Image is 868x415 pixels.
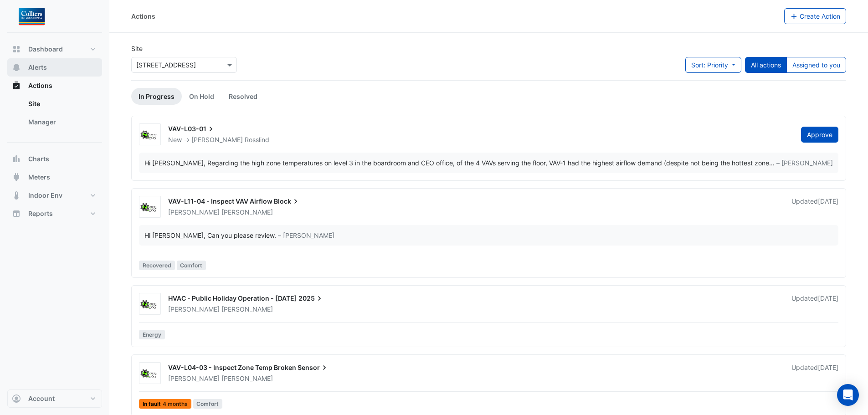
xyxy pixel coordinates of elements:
app-icon: Indoor Env [12,191,21,200]
img: Control My Building [139,369,160,378]
button: Sort: Priority [685,57,741,73]
span: Meters [28,173,50,182]
app-icon: Reports [12,209,21,218]
span: Alerts [28,63,47,72]
button: Actions [7,77,102,95]
div: Hi [PERSON_NAME], Regarding the high zone temperatures on level 3 in the boardroom and CEO office... [144,158,769,168]
button: Meters [7,168,102,186]
app-icon: Alerts [12,63,21,72]
span: VAV-L03-01 [168,124,216,133]
span: Comfort [193,399,223,409]
a: Manager [21,113,102,131]
span: Recovered [139,261,175,270]
div: Actions [131,11,155,21]
span: [PERSON_NAME] [221,208,273,217]
div: Updated [791,197,838,217]
img: Control My Building [139,203,160,212]
span: [PERSON_NAME] [221,374,273,383]
span: Account [28,394,55,403]
button: Approve [801,127,838,143]
div: Open Intercom Messenger [837,384,859,406]
span: Reports [28,209,53,218]
span: Sort: Priority [691,61,728,69]
span: [PERSON_NAME] [168,374,220,382]
img: Control My Building [139,300,160,309]
span: 4 months [163,401,188,407]
span: 2025 [298,294,324,303]
button: Charts [7,150,102,168]
span: Create Action [800,12,840,20]
button: Assigned to you [786,57,846,73]
div: … [144,158,833,168]
span: HVAC - Public Holiday Operation - [DATE] [168,294,297,302]
span: Sensor [298,363,329,372]
span: VAV-L11-04 - Inspect VAV Airflow [168,197,272,205]
app-icon: Dashboard [12,45,21,54]
app-icon: Charts [12,154,21,164]
span: Approve [807,131,832,138]
img: Company Logo [11,7,52,26]
span: Tue 12-Aug-2025 11:10 AEST [818,197,838,205]
button: Dashboard [7,40,102,58]
span: Block [274,197,300,206]
a: In Progress [131,88,182,105]
span: Rosslind [245,135,269,144]
button: All actions [745,57,787,73]
span: Tue 17-Jun-2025 12:03 AEST [818,364,838,371]
button: Create Action [784,8,847,24]
app-icon: Meters [12,173,21,182]
span: [PERSON_NAME] [168,305,220,313]
a: On Hold [182,88,221,105]
button: Account [7,389,102,408]
span: Indoor Env [28,191,62,200]
span: Actions [28,81,52,90]
a: Resolved [221,88,265,105]
img: Control My Building [139,130,160,139]
a: Site [21,95,102,113]
span: Tue 17-Jun-2025 12:12 AEST [818,294,838,302]
span: [PERSON_NAME] [168,208,220,216]
span: – [PERSON_NAME] [776,158,833,168]
button: Reports [7,205,102,223]
div: Hi [PERSON_NAME], Can you please review. [144,231,276,240]
span: Comfort [177,261,206,270]
div: Updated [791,294,838,314]
span: -> [184,136,190,143]
span: [PERSON_NAME] [221,305,273,314]
span: Charts [28,154,49,164]
button: Alerts [7,58,102,77]
button: Indoor Env [7,186,102,205]
span: Energy [139,330,165,339]
span: New [168,136,182,143]
app-icon: Actions [12,81,21,90]
span: VAV-L04-03 - Inspect Zone Temp Broken [168,364,296,371]
span: In fault [139,399,191,409]
span: Dashboard [28,45,63,54]
label: Site [131,44,143,53]
span: [PERSON_NAME] [191,136,243,143]
div: Updated [791,363,838,383]
div: Actions [7,95,102,135]
span: – [PERSON_NAME] [278,231,334,240]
